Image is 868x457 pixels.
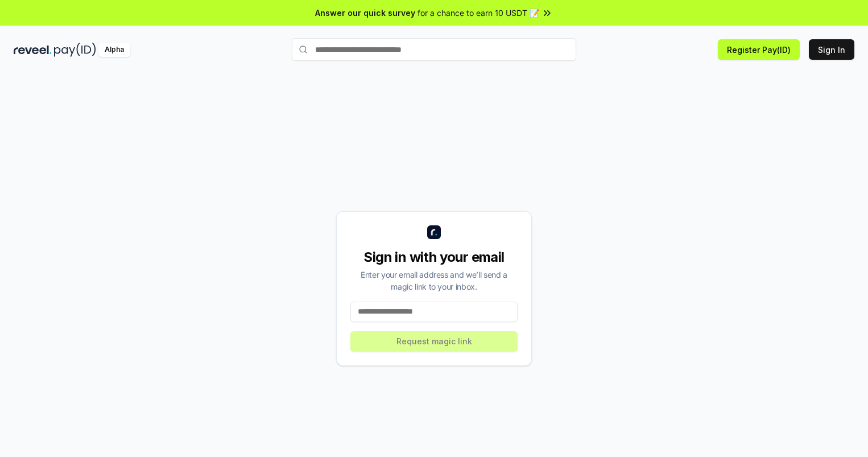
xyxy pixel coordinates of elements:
img: reveel_dark [14,43,52,57]
div: Sign in with your email [350,248,518,266]
div: Alpha [98,43,130,57]
img: logo_small [427,225,441,239]
span: Answer our quick survey [315,7,415,19]
span: for a chance to earn 10 USDT 📝 [418,7,539,19]
button: Register Pay(ID) [718,39,800,60]
button: Sign In [809,39,854,60]
img: pay_id [54,43,96,57]
div: Enter your email address and we’ll send a magic link to your inbox. [350,269,518,293]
